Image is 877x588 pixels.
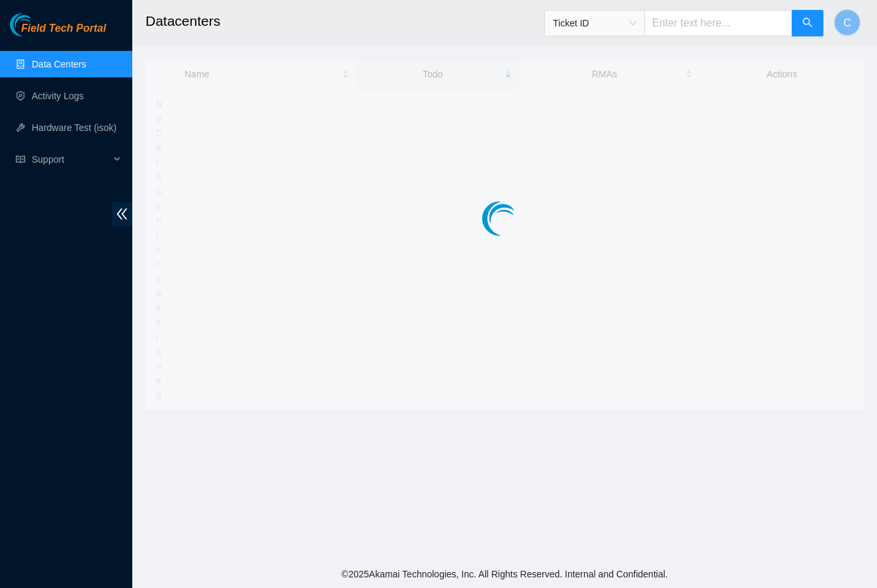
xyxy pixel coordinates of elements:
[834,9,860,36] button: C
[32,146,110,173] span: Support
[16,155,25,164] span: read
[21,22,106,35] span: Field Tech Portal
[644,10,792,36] input: Enter text here...
[553,13,636,33] span: Ticket ID
[32,91,84,101] a: Activity Logs
[843,15,851,31] span: C
[10,13,67,36] img: Akamai Technologies
[10,24,106,41] a: Akamai TechnologiesField Tech Portal
[32,59,86,69] a: Data Centers
[802,17,813,30] span: search
[792,10,823,36] button: search
[32,122,116,133] a: Hardware Test (isok)
[132,560,877,588] footer: © 2025 Akamai Technologies, Inc. All Rights Reserved. Internal and Confidential.
[112,202,132,226] span: double-left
